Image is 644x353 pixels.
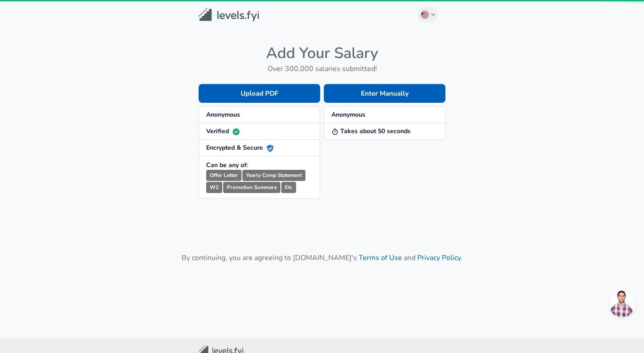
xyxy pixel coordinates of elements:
[609,290,636,317] div: Open chat
[206,182,222,193] small: W2
[199,44,445,63] h4: Add Your Salary
[206,161,248,169] strong: Can be any of:
[206,110,240,119] strong: Anonymous
[417,7,439,22] button: English (US)
[359,253,402,263] a: Terms of Use
[223,182,280,193] small: Promotion Summary
[281,182,296,193] small: Etc
[199,63,445,75] h6: Over 300,000 salaries submitted!
[206,143,274,152] strong: Encrypted & Secure
[331,110,365,119] strong: Anonymous
[331,127,411,135] strong: Takes about 50 seconds
[421,11,428,18] img: English (US)
[199,8,259,22] img: Levels.fyi
[242,170,305,181] small: Yearly Comp Statement
[417,253,461,263] a: Privacy Policy
[206,127,240,135] strong: Verified
[199,84,320,103] button: Upload PDF
[206,170,241,181] small: Offer Letter
[324,84,445,103] button: Enter Manually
